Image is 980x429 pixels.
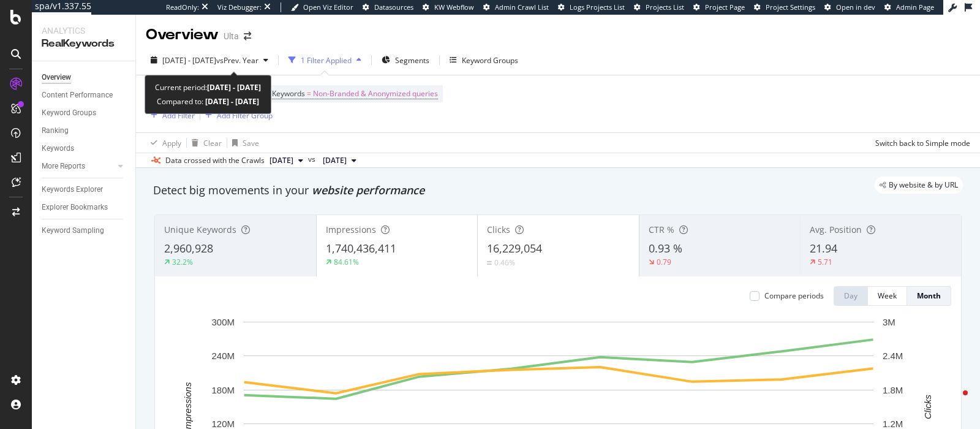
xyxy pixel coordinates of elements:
span: Project Settings [766,2,815,12]
span: KW Webflow [434,2,474,12]
span: 16,229,054 [487,241,542,256]
div: More Reports [42,160,85,173]
button: Keyword Groups [445,50,523,70]
div: Viz Debugger: [217,2,262,12]
div: Data crossed with the Crawls [165,155,265,166]
a: Keywords [42,142,127,155]
a: Open Viz Editor [291,2,353,12]
text: 300M [211,317,235,327]
div: 0.46% [494,257,515,268]
span: Projects List [646,2,684,12]
div: Compare periods [764,290,824,301]
span: vs Prev. Year [216,55,258,66]
span: Datasources [374,2,413,12]
b: [DATE] - [DATE] [203,96,259,107]
button: 1 Filter Applied [284,50,366,70]
span: CTR % [649,224,674,235]
span: Avg. Position [810,224,862,235]
div: Overview [146,25,219,45]
div: Analytics [42,25,126,37]
button: [DATE] - [DATE]vsPrev. Year [146,50,273,70]
div: Week [878,290,897,301]
span: Impressions [326,224,376,235]
a: Datasources [363,2,413,12]
a: Keyword Groups [42,107,127,120]
div: Explorer Bookmarks [42,201,108,214]
text: Clicks [922,394,933,419]
span: Clicks [487,224,510,235]
div: Ranking [42,124,69,137]
div: RealKeywords [42,37,126,51]
button: Add Filter [146,108,195,123]
div: Keyword Groups [42,107,96,120]
a: Logs Projects List [558,2,625,12]
span: Admin Page [896,2,934,12]
div: 1 Filter Applied [301,55,352,66]
button: [DATE] [265,153,308,168]
div: 0.79 [657,257,671,267]
div: 84.61% [334,257,359,267]
div: Overview [42,71,71,84]
text: 120M [211,419,235,429]
span: By website & by URL [889,181,958,189]
span: [DATE] - [DATE] [162,55,216,66]
a: Explorer Bookmarks [42,201,127,214]
span: 1,740,436,411 [326,241,396,256]
span: Project Page [705,2,745,12]
text: 1.2M [883,419,903,429]
button: Apply [146,133,181,153]
button: Switch back to Simple mode [870,133,970,153]
span: Open Viz Editor [303,2,353,12]
b: [DATE] - [DATE] [207,82,261,93]
div: Content Performance [42,89,113,102]
text: 2.4M [883,351,903,361]
text: 3M [883,317,895,327]
button: [DATE] [318,153,361,168]
a: Keyword Sampling [42,224,127,237]
span: Non-Branded & Anonymized queries [313,85,438,102]
a: Admin Page [884,2,934,12]
a: Ranking [42,124,127,137]
a: Project Settings [754,2,815,12]
span: Keywords [272,88,305,99]
span: vs [308,154,318,165]
span: 2,960,928 [164,241,213,256]
div: Switch back to Simple mode [875,138,970,148]
div: Apply [162,138,181,148]
span: 21.94 [810,241,837,256]
a: Open in dev [824,2,875,12]
text: 1.8M [883,385,903,395]
span: Open in dev [836,2,875,12]
div: 32.2% [172,257,193,267]
a: More Reports [42,160,115,173]
div: Month [917,290,941,301]
text: 180M [211,385,235,395]
button: Add Filter Group [200,108,273,123]
div: Current period: [155,80,261,94]
div: legacy label [875,177,963,194]
div: arrow-right-arrow-left [244,32,251,40]
span: Logs Projects List [570,2,625,12]
button: Day [834,286,868,306]
div: Compared to: [157,94,259,108]
a: Projects List [634,2,684,12]
div: Keywords Explorer [42,183,103,196]
div: Keywords [42,142,74,155]
span: 2024 Aug. 26th [323,155,347,166]
span: Admin Crawl List [495,2,549,12]
div: Save [243,138,259,148]
div: ReadOnly: [166,2,199,12]
iframe: Intercom live chat [938,387,968,417]
button: Month [907,286,951,306]
div: Add Filter Group [217,110,273,121]
a: Project Page [693,2,745,12]
div: Keyword Sampling [42,224,104,237]
a: KW Webflow [423,2,474,12]
div: Day [844,290,858,301]
span: 0.93 % [649,241,682,256]
span: 2025 Aug. 27th [269,155,293,166]
span: Unique Keywords [164,224,236,235]
div: Keyword Groups [462,55,518,66]
a: Overview [42,71,127,84]
button: Segments [377,50,434,70]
